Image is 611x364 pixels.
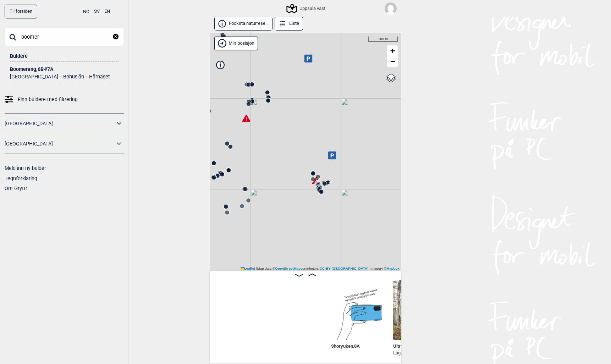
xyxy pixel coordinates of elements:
[331,342,360,349] span: Shoryuken , 8A
[58,74,84,79] li: Bohuslän
[5,186,27,191] a: Om Gryttr
[320,266,369,270] a: CC-BY-[GEOGRAPHIC_DATA]
[10,74,58,79] li: [GEOGRAPHIC_DATA]
[5,165,46,171] a: Meld inn ny bulder
[10,67,119,72] div: Boomerang , 6B 7A
[83,5,89,19] button: NO
[5,5,37,18] a: Til forsiden
[10,46,119,62] div: Buldere
[18,94,78,105] span: Finn buldere med filtrering
[393,280,453,340] img: Ultramagnetic
[5,176,37,181] a: Tegnforklaring
[275,266,301,270] a: OpenStreetMap
[393,342,429,349] span: Ultramagnetic , 7C
[104,5,110,18] button: EN
[5,118,115,129] a: [GEOGRAPHIC_DATA]
[5,139,115,149] a: [GEOGRAPHIC_DATA]
[5,94,124,105] a: Finn buldere med filtrering
[241,266,255,270] a: Leaflet
[390,46,395,55] span: +
[387,56,398,67] a: Zoom out
[214,17,273,31] button: Focksta naturrese...
[44,66,47,72] span: Ψ
[385,2,397,15] img: User fallback1
[287,4,325,13] div: Uppsala väst
[390,57,395,66] span: −
[256,266,257,270] span: |
[384,70,398,86] a: Layers
[387,45,398,56] a: Zoom in
[84,74,110,79] li: Härnäset
[5,28,124,46] input: Søk på buldernavn, sted eller samling
[386,266,400,270] a: Mapbox
[214,37,258,50] div: Vis min posisjon
[239,266,401,271] div: Map data © contributors, , Imagery ©
[331,280,391,340] img: Bilde Mangler
[393,349,449,357] p: Låg start med pockets unde
[275,17,303,31] button: Liste
[94,5,100,18] button: SV
[368,37,398,42] div: 100 m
